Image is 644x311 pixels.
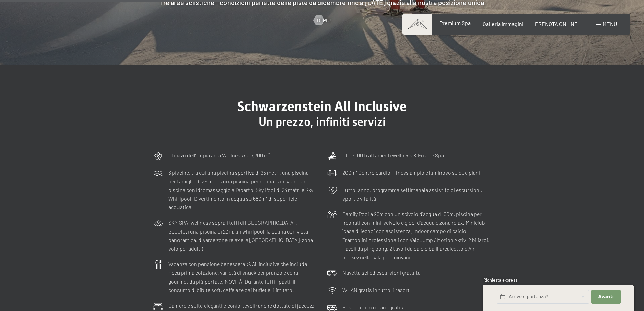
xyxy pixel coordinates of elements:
[168,260,317,294] p: Vacanza con pensione benessere ¾ All Inclusive che include ricca prima colazione, varietà di snac...
[598,294,614,300] span: Avanti
[535,21,578,27] a: PRENOTA ONLINE
[314,17,331,24] a: Di più
[259,115,386,129] span: Un prezzo, infiniti servizi
[168,168,317,212] p: 6 piscine, tra cui una piscina sportiva di 25 metri, una piscina per famiglie di 25 metri, una pi...
[591,290,620,304] button: Avanti
[483,21,523,27] a: Galleria immagini
[237,98,407,114] span: Schwarzenstein All Inclusive
[439,20,471,26] a: Premium Spa
[342,268,421,277] p: Navetta sci ed escursioni gratuita
[168,151,270,160] p: Utilizzo dell‘ampia area Wellness su 7.700 m²
[168,218,317,253] p: SKY SPA: wellness sopra i tetti di [GEOGRAPHIC_DATA]! Godetevi una piscina di 23m, un whirlpool, ...
[342,209,491,262] p: Family Pool a 25m con un scivolo d'acqua di 60m, piscina per neonati con mini-scivolo e gioci d'a...
[342,168,480,177] p: 200m² Centro cardio-fitness ampio e luminoso su due piani
[342,151,444,160] p: Oltre 100 trattamenti wellness & Private Spa
[317,17,331,24] span: Di più
[342,286,410,294] p: WLAN gratis in tutto il resort
[342,185,491,203] p: Tutto l’anno, programma settimanale assistito di escursioni, sport e vitalità
[603,21,617,27] span: Menu
[483,277,517,283] span: Richiesta express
